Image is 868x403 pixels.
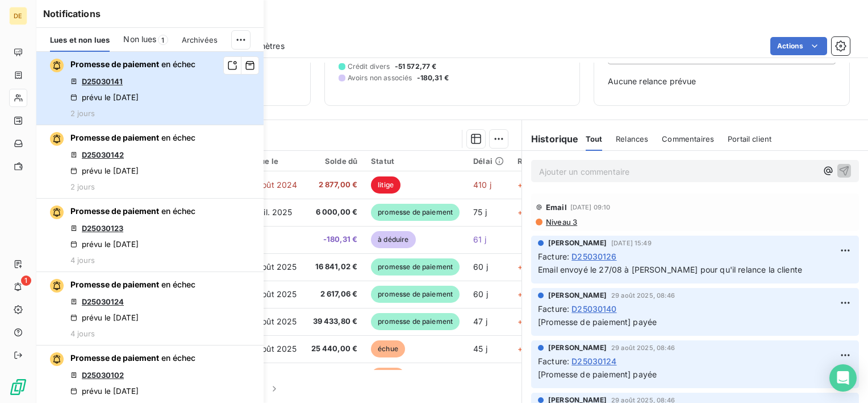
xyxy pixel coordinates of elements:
span: en échec [161,133,195,142]
div: prévu le [DATE] [70,93,139,102]
span: 39 433,80 € [311,316,358,327]
span: D25030126 [571,250,616,262]
span: promesse de paiement [371,258,460,275]
span: [DATE] 09:10 [570,204,611,211]
button: Promesse de paiement en échecD25030124prévu le [DATE]4 jours [36,272,264,346]
div: Statut [371,157,460,166]
span: Email envoyé le 27/08 à [PERSON_NAME] pour qu'il relance la cliente [538,265,802,274]
span: 75 j [473,207,487,217]
span: promesse de paiement [371,286,460,303]
span: 2 jours [70,182,95,191]
span: Promesse de paiement [70,353,159,363]
span: Facture : [538,250,569,262]
span: 47 j [473,316,487,326]
span: en échec [161,279,195,289]
span: 31 août 2024 [247,180,298,190]
span: Promesse de paiement [70,133,159,142]
span: Promesse de paiement [70,279,159,289]
span: en échec [161,59,195,69]
span: 410 j [473,180,491,190]
span: 4 jours [70,256,95,265]
div: prévu le [DATE] [70,166,139,175]
h6: Historique [522,132,579,146]
span: -180,31 € [311,234,358,245]
a: D25030141 [82,77,123,86]
span: 31 juil. 2025 [247,207,293,217]
span: échue [371,368,405,385]
span: +39 j [518,207,537,217]
span: 4 jours [70,329,95,338]
span: [PERSON_NAME] [548,238,607,248]
span: litige [371,176,400,194]
span: 16 841,02 € [311,261,358,273]
span: échue [371,340,405,357]
span: D25030124 [571,355,616,367]
span: 45 j [473,344,487,353]
a: D25030124 [82,297,124,306]
span: 31 août 2025 [247,344,297,353]
div: Délai [473,157,504,166]
span: Non lues [123,34,156,45]
div: prévu le [DATE] [70,386,139,396]
span: 2 877,00 € [311,179,358,191]
span: [PERSON_NAME] [548,290,607,301]
span: 2 617,06 € [311,289,358,300]
span: 2 jours [70,109,95,118]
span: Lues et non lues [50,35,110,44]
span: Aucune relance prévue [608,76,836,87]
span: +8 j [518,344,532,353]
button: Actions [770,37,827,55]
span: Facture : [538,355,569,367]
span: -180,31 € [417,73,449,83]
span: promesse de paiement [371,313,460,330]
span: Tout [586,134,603,143]
a: D25030123 [82,224,123,233]
span: à déduire [371,231,415,248]
span: 1 [21,275,31,286]
span: promesse de paiement [371,204,460,221]
span: 61 j [473,235,486,244]
button: Promesse de paiement en échecD25030142prévu le [DATE]2 jours [36,125,264,199]
div: Échue le [247,157,298,166]
span: +373 j [518,180,542,190]
span: 31 août 2025 [247,316,297,326]
span: 31 août 2025 [247,262,297,272]
span: [Promesse de paiement] payée [538,369,657,379]
span: Portail client [728,134,771,143]
span: 6 000,00 € [311,207,358,218]
span: Email [546,203,567,212]
span: en échec [161,206,195,216]
button: Promesse de paiement en échecD25030123prévu le [DATE]4 jours [36,199,264,272]
span: 31 août 2025 [247,289,297,299]
span: +8 j [518,316,532,326]
span: -51 572,77 € [395,61,437,72]
span: Avoirs non associés [348,73,412,83]
div: Open Intercom Messenger [829,364,857,392]
span: [DATE] 15:49 [611,240,652,246]
span: Facture : [538,303,569,315]
a: D25030142 [82,150,124,159]
div: prévu le [DATE] [70,313,139,322]
span: 29 août 2025, 08:46 [611,344,675,351]
span: [Promesse de paiement] payée [538,317,657,327]
span: Promesse de paiement [70,59,159,69]
div: prévu le [DATE] [70,240,139,249]
span: en échec [161,353,195,363]
span: Niveau 3 [545,217,577,227]
div: Solde dû [311,157,358,166]
span: Archivées [182,35,218,44]
span: D25030140 [571,303,616,315]
span: +8 j [518,262,532,272]
img: Logo LeanPay [9,378,27,396]
span: [PERSON_NAME] [548,343,607,353]
span: 1 [158,35,168,45]
span: Commentaires [662,134,714,143]
span: 29 août 2025, 08:46 [611,292,675,299]
div: DE [9,7,27,25]
span: Crédit divers [348,61,390,72]
span: Relances [616,134,648,143]
div: Retard [518,157,554,166]
span: 25 440,00 € [311,343,358,355]
span: 60 j [473,262,488,272]
button: Promesse de paiement en échecD25030141prévu le [DATE]2 jours [36,52,264,125]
